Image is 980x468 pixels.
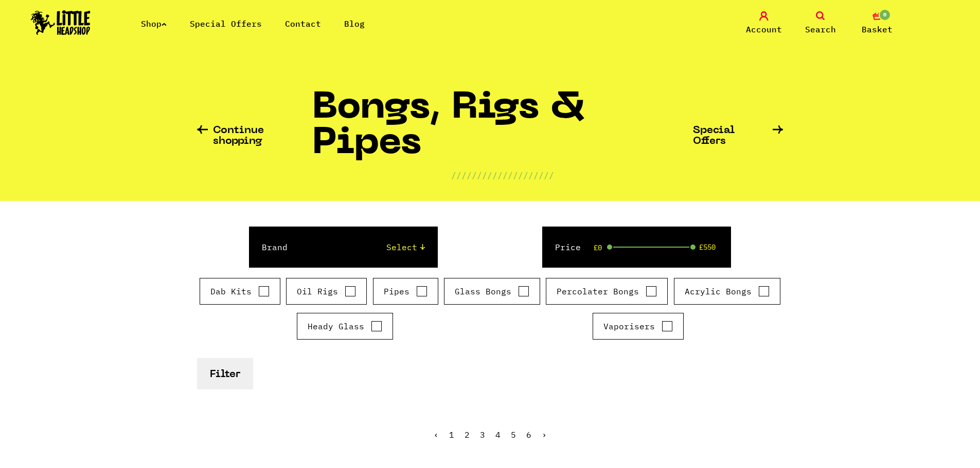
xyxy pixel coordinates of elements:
a: Continue shopping [197,125,312,147]
label: Price [555,241,581,253]
label: Glass Bongs [455,285,529,297]
a: 3 [480,429,485,440]
span: Search [805,23,836,35]
a: Next » [542,429,547,440]
a: Contact [285,18,321,29]
span: £0 [594,244,602,252]
a: 6 [526,429,531,440]
img: Little Head Shop Logo [31,10,91,35]
label: Oil Rigs [297,285,356,297]
a: 0 Basket [851,11,903,35]
a: Shop [141,18,167,29]
span: 0 [879,9,891,21]
label: Brand [262,241,288,253]
span: Account [746,23,782,35]
span: ‹ [434,429,439,440]
span: Basket [862,23,893,35]
button: Filter [197,358,253,389]
a: Special Offers [190,18,262,29]
p: //////////////////// [451,169,554,181]
a: Search [795,11,846,35]
li: « Previous [434,430,439,439]
a: 2 [465,429,470,440]
a: 4 [495,429,501,440]
h1: Bongs, Rigs & Pipes [312,91,693,169]
span: £550 [699,243,716,251]
label: Pipes [384,285,427,297]
a: Special Offers [693,125,783,147]
span: 1 [449,429,454,440]
label: Dab Kits [210,285,270,297]
label: Vaporisers [603,320,673,332]
label: Acrylic Bongs [685,285,770,297]
label: Percolater Bongs [557,285,657,297]
a: 5 [511,429,516,440]
label: Heady Glass [308,320,382,332]
a: Blog [344,18,365,29]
